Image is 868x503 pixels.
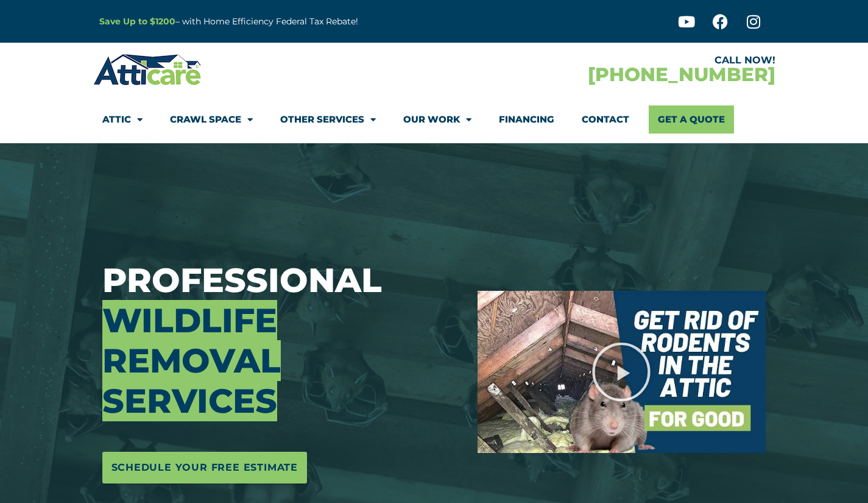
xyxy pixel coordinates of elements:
[170,105,253,134] a: Crawl Space
[102,260,459,421] h3: Professional
[499,105,554,134] a: Financing
[111,458,298,477] span: Schedule Your Free Estimate
[403,105,471,134] a: Our Work
[649,105,734,134] a: Get A Quote
[99,15,494,29] p: – with Home Efficiency Federal Tax Rebate!
[102,452,308,483] a: Schedule Your Free Estimate
[102,105,143,134] a: Attic
[591,341,652,402] div: Play Video
[582,105,629,134] a: Contact
[280,105,376,134] a: Other Services
[102,105,766,134] nav: Menu
[99,16,175,27] a: Save Up to $1200
[434,55,775,65] div: CALL NOW!
[102,300,281,421] span: Wildlife Removal Services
